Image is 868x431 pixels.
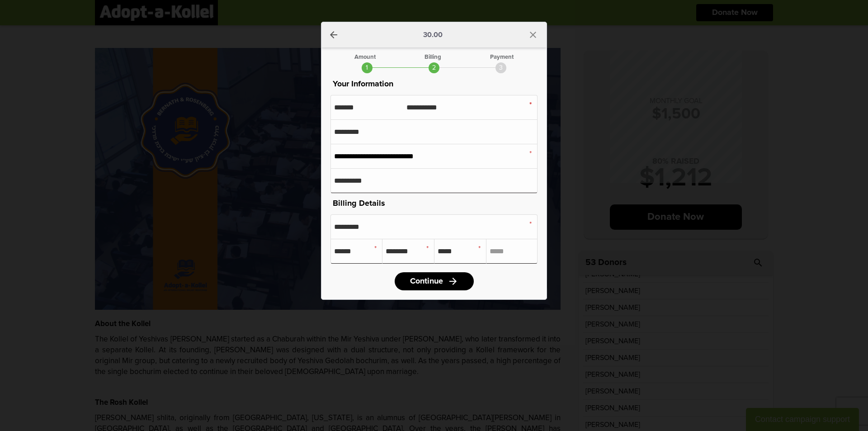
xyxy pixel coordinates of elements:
p: Billing Details [330,197,538,210]
i: close [528,29,538,40]
div: 3 [495,62,506,73]
p: Your Information [330,78,538,90]
div: Payment [490,54,514,60]
div: Billing [425,54,441,60]
div: 1 [362,62,373,73]
p: 30.00 [423,31,443,38]
a: Continuearrow_forward [395,272,474,290]
a: arrow_back [328,29,339,40]
i: arrow_forward [448,276,458,287]
div: Amount [354,54,376,60]
div: 2 [429,62,439,73]
span: Continue [410,277,443,285]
